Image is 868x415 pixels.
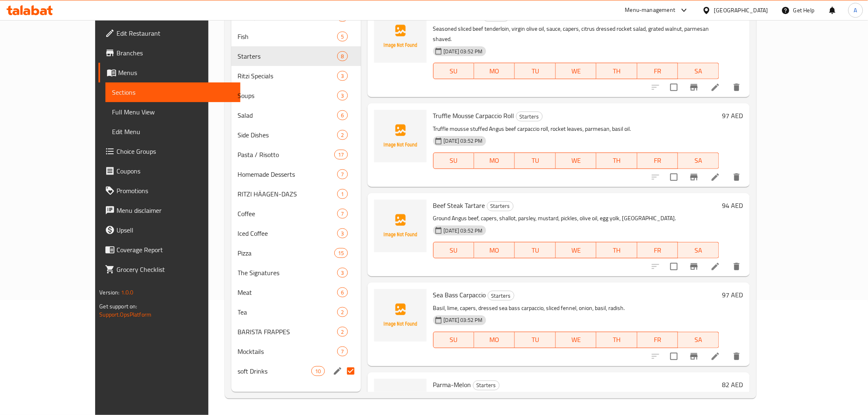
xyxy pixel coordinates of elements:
[433,289,486,301] span: Sea Bass Carpaccio
[231,342,361,361] div: Mocktails7
[518,155,552,166] span: TU
[473,381,499,390] span: Starters
[337,228,347,238] div: items
[600,155,634,166] span: TH
[231,66,361,86] div: Ritzi Specials3
[231,283,361,302] div: Meat6
[231,46,361,66] div: Starters8
[98,63,240,82] a: Menus
[338,190,347,198] span: 1
[441,316,486,324] span: [DATE] 03:52 PM
[437,244,471,256] span: SU
[722,10,743,22] h6: 94 AED
[231,164,361,184] div: Homemade Desserts7
[641,334,675,346] span: FR
[518,244,552,256] span: TU
[477,155,512,166] span: MO
[99,287,119,298] span: Version:
[98,161,240,181] a: Coupons
[515,63,555,79] button: TU
[678,153,719,169] button: SA
[338,92,347,100] span: 3
[600,334,634,346] span: TH
[238,327,338,337] span: BARISTA FRAPPES
[238,209,338,219] span: Coffee
[433,303,719,313] p: Basil, lime, capers, dressed sea bass carpaccio, sliced fennel, onion, basil, radish.
[231,125,361,145] div: Side Dishes2
[99,301,137,312] span: Get support on:
[112,87,233,97] span: Sections
[596,63,637,79] button: TH
[238,71,338,81] span: Ritzi Specials
[238,347,338,356] span: Mocktails
[722,289,743,301] h6: 97 AED
[637,332,678,348] button: FR
[116,225,233,235] span: Upsell
[238,268,338,278] span: The Signatures
[112,107,233,117] span: Full Menu View
[722,110,743,121] h6: 97 AED
[710,82,720,92] a: Edit menu item
[678,332,719,348] button: SA
[337,327,347,337] div: items
[727,347,747,366] button: delete
[112,127,233,137] span: Edit Menu
[665,79,683,96] span: Select to update
[337,209,347,219] div: items
[312,367,324,375] span: 10
[556,242,596,258] button: WE
[98,23,240,43] a: Edit Restaurant
[337,32,347,41] div: items
[231,105,361,125] div: Salad6
[98,141,240,161] a: Choice Groups
[559,155,593,166] span: WE
[231,27,361,46] div: Fish5
[441,137,486,145] span: [DATE] 03:52 PM
[681,334,715,346] span: SA
[118,68,233,78] span: Menus
[99,309,151,320] a: Support.OpsPlatform
[433,109,514,122] span: Truffle Mousse Carpaccio Roll
[337,130,347,140] div: items
[98,260,240,279] a: Grocery Checklist
[641,65,675,77] span: FR
[374,289,427,342] img: Sea Bass Carpaccio
[238,366,312,376] div: soft Drinks
[474,242,515,258] button: MO
[854,6,857,15] span: A
[433,332,474,348] button: SU
[238,130,338,140] span: Side Dishes
[338,348,347,356] span: 7
[238,169,338,179] span: Homemade Desserts
[678,63,719,79] button: SA
[556,332,596,348] button: WE
[98,201,240,220] a: Menu disclaimer
[473,381,500,390] div: Starters
[374,10,427,63] img: Carpaccio Cipriani
[231,204,361,223] div: Coffee7
[474,63,515,79] button: MO
[238,189,338,199] div: RITZI HÄAGEN-DAZS
[116,48,233,58] span: Branches
[681,65,715,77] span: SA
[641,155,675,166] span: FR
[515,242,555,258] button: TU
[116,186,233,196] span: Promotions
[98,181,240,201] a: Promotions
[559,244,593,256] span: WE
[727,78,747,97] button: delete
[488,291,514,301] span: Starters
[596,242,637,258] button: TH
[98,220,240,240] a: Upsell
[681,155,715,166] span: SA
[238,110,338,120] span: Salad
[684,167,704,187] button: Branch-specific-item
[487,201,514,211] div: Starters
[338,328,347,336] span: 2
[238,248,335,258] span: Pizza
[474,153,515,169] button: MO
[518,334,552,346] span: TU
[374,200,427,252] img: Beef Steak Tartare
